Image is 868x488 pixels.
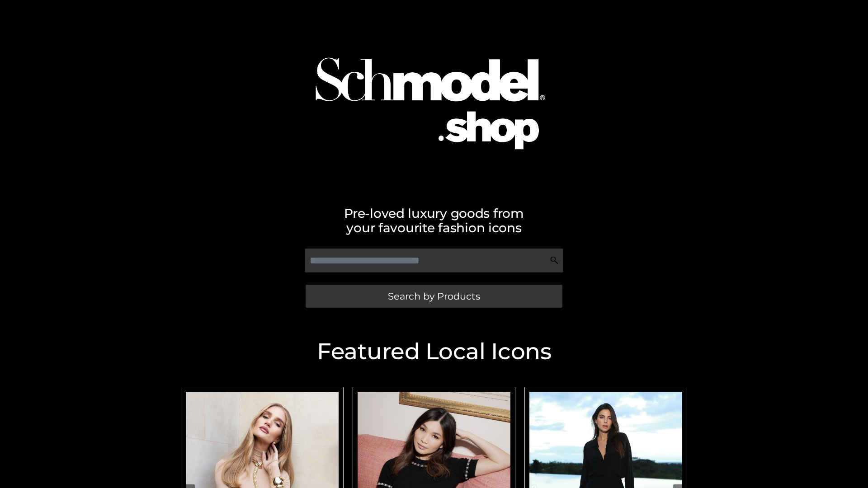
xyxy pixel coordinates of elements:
h2: Featured Local Icons​ [176,340,692,363]
h2: Pre-loved luxury goods from your favourite fashion icons [176,206,692,235]
a: Search by Products [306,285,562,308]
img: Search Icon [550,256,559,265]
span: Search by Products [388,291,480,301]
